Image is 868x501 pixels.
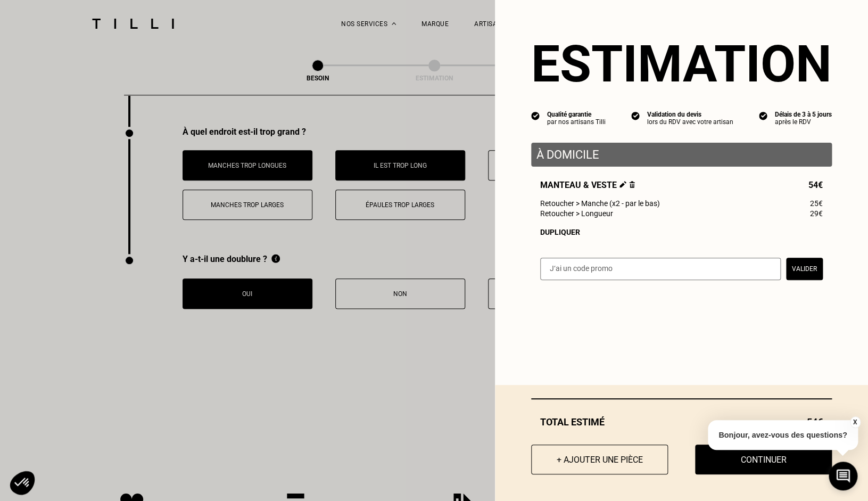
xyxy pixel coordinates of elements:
button: + Ajouter une pièce [531,445,668,474]
img: Supprimer [629,181,635,188]
div: Qualité garantie [547,111,606,118]
img: icon list info [531,111,540,120]
img: Éditer [619,181,626,188]
span: 25€ [810,199,823,208]
span: Manteau & veste [540,180,635,190]
p: Bonjour, avez-vous des questions? [708,420,858,450]
button: Continuer [695,445,832,474]
div: lors du RDV avec votre artisan [647,118,733,126]
section: Estimation [531,34,832,94]
div: Délais de 3 à 5 jours [775,111,832,118]
p: À domicile [536,148,826,161]
input: J‘ai un code promo [540,258,781,280]
button: X [849,416,860,428]
span: 54€ [808,180,823,190]
img: icon list info [631,111,640,120]
div: Dupliquer [540,228,823,236]
span: Retoucher > Longueur [540,209,613,218]
div: Validation du devis [647,111,733,118]
div: par nos artisans Tilli [547,118,606,126]
button: Valider [786,258,823,280]
img: icon list info [759,111,767,120]
span: Retoucher > Manche (x2 - par le bas) [540,199,660,208]
div: après le RDV [775,118,832,126]
span: 29€ [810,209,823,218]
div: Total estimé [531,416,832,428]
